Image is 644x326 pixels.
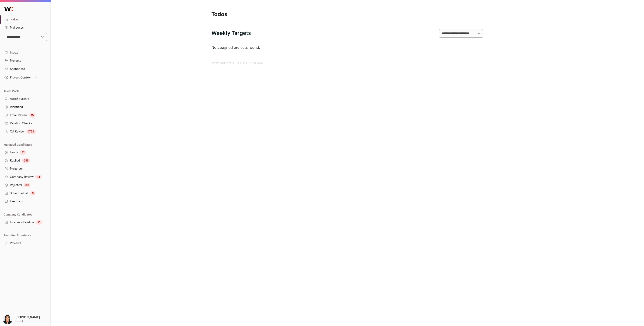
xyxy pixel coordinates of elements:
[211,11,302,18] h1: Todos
[24,183,31,187] div: 39
[4,74,38,81] button: Open dropdown
[2,314,41,324] button: Open dropdown
[15,316,40,319] p: [PERSON_NAME]
[35,175,42,179] div: 14
[211,45,483,50] p: No assigned projects found.
[26,129,36,134] div: 1759
[36,220,42,225] div: 21
[15,319,23,323] p: [URL]
[29,113,36,118] div: 15
[211,61,483,65] footer: wellfound:ai for [URL] - [PERSON_NAME]
[20,150,26,155] div: 32
[2,5,15,14] img: Wellfound
[4,76,31,79] div: Project Context
[30,191,36,196] div: 6
[22,158,30,163] div: 655
[3,314,13,324] img: 13709957-medium_jpg
[211,30,251,37] h2: Weekly Targets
